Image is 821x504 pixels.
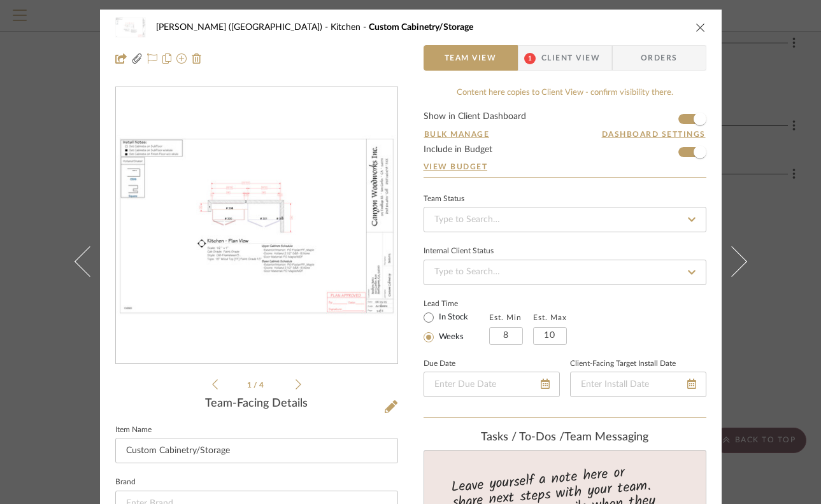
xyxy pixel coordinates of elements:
label: Brand [115,479,136,486]
div: 0 [116,88,397,364]
span: Client View [541,45,600,71]
a: View Budget [424,162,706,172]
input: Enter Due Date [424,372,560,397]
span: 1 [524,53,536,64]
span: Team View [445,45,497,71]
input: Enter Install Date [570,372,706,397]
div: Team Status [424,196,464,202]
img: Remove from project [192,53,202,64]
label: Est. Max [533,313,567,322]
label: Client-Facing Target Install Date [570,361,676,367]
label: Lead Time [424,298,489,309]
input: Enter Item Name [115,438,398,463]
span: / [253,381,259,389]
span: 1 [247,381,253,389]
div: Content here copies to Client View - confirm visibility there. [424,87,706,99]
button: close [695,22,706,33]
span: Orders [627,45,692,71]
div: Internal Client Status [424,248,494,255]
img: 5fbbc418-3445-404f-b467-1c15c0207a1e_436x436.jpg [116,135,397,317]
div: team Messaging [424,431,706,445]
mat-radio-group: Select item type [424,309,489,345]
span: 4 [259,381,266,389]
div: Team-Facing Details [115,397,398,411]
img: 5fbbc418-3445-404f-b467-1c15c0207a1e_48x40.jpg [115,15,146,40]
span: Kitchen [331,23,369,32]
label: Est. Min [489,313,522,322]
span: [PERSON_NAME] ([GEOGRAPHIC_DATA]) [156,23,331,32]
label: Item Name [115,427,152,433]
input: Type to Search… [424,260,706,285]
input: Type to Search… [424,207,706,232]
span: Custom Cabinetry/Storage [369,23,473,32]
button: Dashboard Settings [601,129,706,140]
label: Weeks [436,332,464,343]
span: Tasks / To-Dos / [481,431,564,443]
button: Bulk Manage [424,129,490,140]
label: Due Date [424,361,455,367]
label: In Stock [436,312,468,323]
